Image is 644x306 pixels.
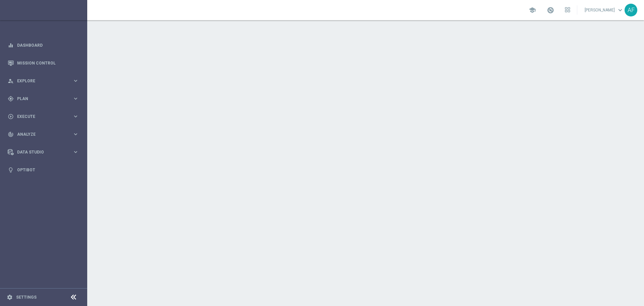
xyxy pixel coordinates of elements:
[72,95,79,102] i: keyboard_arrow_right
[17,36,79,54] a: Dashboard
[8,114,72,120] div: Execute
[625,4,637,16] div: AF
[8,78,14,84] i: person_search
[8,54,79,72] div: Mission Control
[72,149,79,155] i: keyboard_arrow_right
[17,132,72,136] span: Analyze
[17,79,72,83] span: Explore
[17,97,72,101] span: Plan
[7,167,79,173] button: lightbulb Optibot
[7,78,79,84] button: person_search Explore keyboard_arrow_right
[72,78,79,84] i: keyboard_arrow_right
[584,5,625,15] a: [PERSON_NAME]keyboard_arrow_down
[7,96,79,101] button: gps_fixed Plan keyboard_arrow_right
[8,42,14,48] i: equalizer
[17,115,72,119] span: Execute
[8,149,72,155] div: Data Studio
[8,131,14,137] i: track_changes
[72,131,79,137] i: keyboard_arrow_right
[17,54,79,72] a: Mission Control
[8,167,14,173] i: lightbulb
[529,6,536,14] span: school
[616,6,624,14] span: keyboard_arrow_down
[72,113,79,120] i: keyboard_arrow_right
[8,96,72,102] div: Plan
[8,131,72,137] div: Analyze
[17,161,79,179] a: Optibot
[7,114,79,119] button: play_circle_outline Execute keyboard_arrow_right
[7,149,79,155] button: Data Studio keyboard_arrow_right
[8,78,72,84] div: Explore
[8,114,14,120] i: play_circle_outline
[8,96,14,102] i: gps_fixed
[8,36,79,54] div: Dashboard
[7,294,13,300] i: settings
[7,43,79,48] button: equalizer Dashboard
[16,295,37,299] a: Settings
[7,132,79,137] button: track_changes Analyze keyboard_arrow_right
[7,60,79,66] button: Mission Control
[17,150,72,154] span: Data Studio
[8,161,79,179] div: Optibot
